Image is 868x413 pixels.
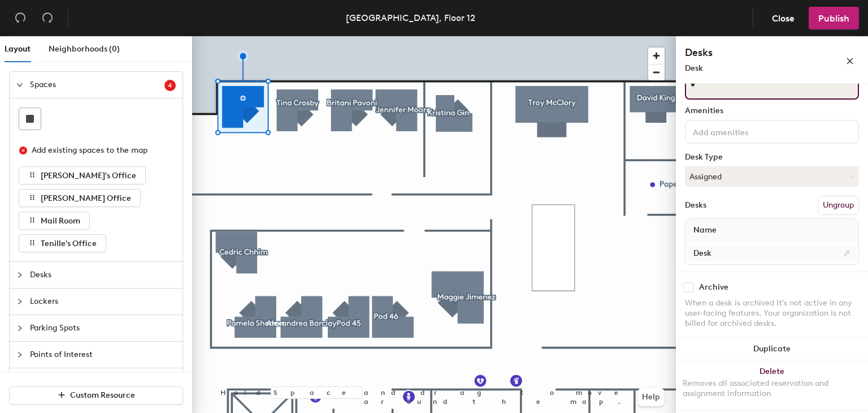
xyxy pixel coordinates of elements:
span: Desk [685,63,703,73]
span: Points of Interest [30,342,176,368]
button: Tenille's Office [19,234,106,252]
span: Tenille's Office [41,239,97,248]
button: Undo (⌘ + Z) [9,7,32,29]
span: close [846,57,854,65]
span: Spaces [30,72,164,98]
span: Close [772,13,795,24]
button: Assigned [685,166,859,187]
div: Desk Type [685,153,859,162]
h4: Desks [685,45,809,60]
button: Custom Resource [9,386,183,405]
sup: 4 [164,80,176,91]
span: [PERSON_NAME]'s Office [41,171,136,180]
div: Archive [699,283,728,292]
div: Desks [685,201,706,210]
span: Mail Room [41,216,80,226]
span: collapsed [16,298,23,305]
div: Amenities [685,106,859,115]
span: Furnishings [30,368,176,394]
span: collapsed [16,272,23,278]
button: Ungroup [818,196,859,215]
button: [PERSON_NAME] Office [19,189,141,207]
span: 4 [168,81,172,89]
span: collapsed [16,351,23,358]
div: When a desk is archived it's not active in any user-facing features. Your organization is not bil... [685,298,859,329]
input: Add amenities [691,124,792,138]
button: Help [637,388,665,406]
button: Redo (⌘ + ⇧ + Z) [36,7,59,29]
span: Lockers [30,289,176,315]
div: Removes all associated reservation and assignment information [683,378,861,399]
input: Unnamed desk [688,245,856,261]
button: Duplicate [676,338,868,360]
button: Mail Room [19,212,90,230]
span: Publish [818,13,849,24]
span: Parking Spots [30,315,176,341]
span: close-circle [19,147,27,154]
span: Desks [30,262,176,288]
button: Close [762,7,804,29]
span: expanded [16,81,23,88]
button: DeleteRemoves all associated reservation and assignment information [676,360,868,410]
span: undo [15,12,26,23]
span: Layout [5,44,31,54]
div: [GEOGRAPHIC_DATA], Floor 12 [346,11,475,25]
span: Name [688,220,722,240]
span: collapsed [16,325,23,332]
span: Neighborhoods (0) [49,44,120,54]
span: Custom Resource [70,390,135,400]
div: Add existing spaces to the map [32,144,166,157]
button: [PERSON_NAME]'s Office [19,166,146,184]
button: Publish [809,7,859,29]
span: [PERSON_NAME] Office [41,193,131,203]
